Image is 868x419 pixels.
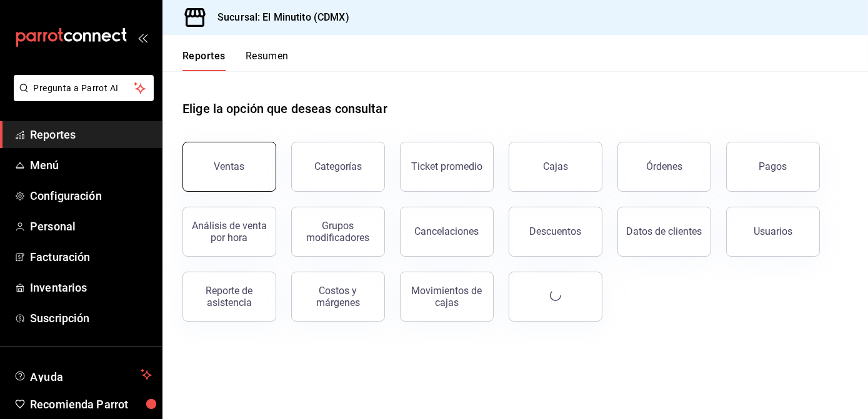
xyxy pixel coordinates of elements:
[182,99,387,118] h1: Elige la opción que deseas consultar
[400,272,494,322] button: Movimientos de cajas
[617,142,711,192] button: Órdenes
[30,187,152,204] span: Configuración
[299,285,377,308] div: Costos y márgenes
[400,207,494,257] button: Cancelaciones
[30,249,152,265] span: Facturación
[646,160,682,172] div: Órdenes
[191,285,268,308] div: Reporte de asistencia
[617,207,711,257] button: Datos de clientes
[509,207,602,257] button: Descuentos
[30,396,152,413] span: Recomienda Parrot
[314,160,362,172] div: Categorías
[30,310,152,327] span: Suscripción
[34,82,134,95] span: Pregunta a Parrot AI
[30,126,152,143] span: Reportes
[530,225,582,237] div: Descuentos
[291,272,385,322] button: Costos y márgenes
[509,142,602,192] a: Cajas
[137,32,147,42] button: open_drawer_menu
[627,225,702,237] div: Datos de clientes
[182,142,276,192] button: Ventas
[182,272,276,322] button: Reporte de asistencia
[759,160,787,172] div: Pagos
[182,207,276,257] button: Análisis de venta por hora
[9,91,154,104] a: Pregunta a Parrot AI
[411,160,482,172] div: Ticket promedio
[291,207,385,257] button: Grupos modificadores
[754,225,792,237] div: Usuarios
[191,220,268,244] div: Análisis de venta por hora
[30,218,152,235] span: Personal
[543,159,569,174] div: Cajas
[299,220,377,244] div: Grupos modificadores
[182,50,289,71] div: navigation tabs
[30,367,136,382] span: Ayuda
[30,157,152,174] span: Menú
[726,207,820,257] button: Usuarios
[415,225,479,237] div: Cancelaciones
[14,75,154,101] button: Pregunta a Parrot AI
[726,142,820,192] button: Pagos
[30,279,152,296] span: Inventarios
[207,10,349,25] h3: Sucursal: El Minutito (CDMX)
[400,142,494,192] button: Ticket promedio
[182,50,226,71] button: Reportes
[246,50,289,71] button: Resumen
[214,160,245,172] div: Ventas
[408,285,486,308] div: Movimientos de cajas
[291,142,385,192] button: Categorías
